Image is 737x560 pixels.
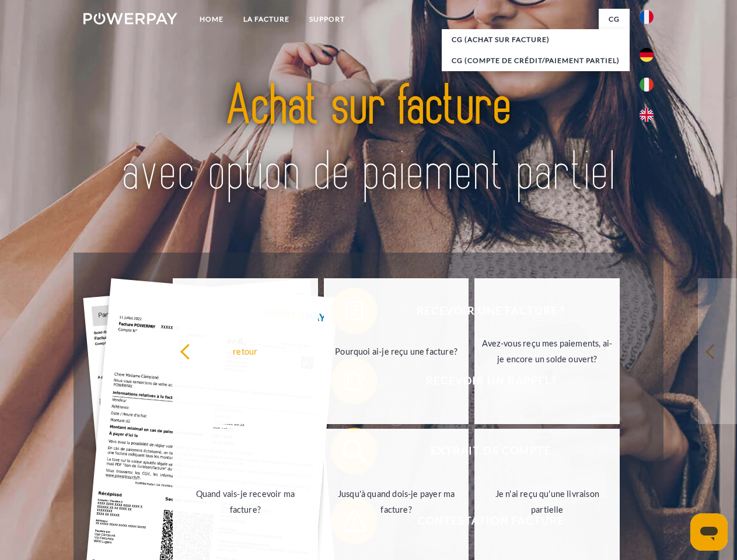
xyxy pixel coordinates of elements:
[331,343,462,359] div: Pourquoi ai-je reçu une facture?
[190,9,233,30] a: Home
[481,486,613,517] div: Je n'ai reçu qu'une livraison partielle
[442,50,630,71] a: CG (Compte de crédit/paiement partiel)
[599,9,630,30] a: CG
[640,108,654,122] img: en
[474,278,620,424] a: Avez-vous reçu mes paiements, ai-je encore un solde ouvert?
[83,13,177,24] img: logo-powerpay-white.svg
[481,335,613,367] div: Avez-vous reçu mes paiements, ai-je encore un solde ouvert?
[180,343,311,359] div: retour
[640,10,654,24] img: fr
[180,486,311,517] div: Quand vais-je recevoir ma facture?
[640,48,654,62] img: de
[233,9,299,30] a: LA FACTURE
[299,9,355,30] a: Support
[640,78,654,92] img: it
[690,513,728,551] iframe: Bouton de lancement de la fenêtre de messagerie
[442,29,630,50] a: CG (achat sur facture)
[331,486,462,517] div: Jusqu'à quand dois-je payer ma facture?
[111,56,626,223] img: title-powerpay_fr.svg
